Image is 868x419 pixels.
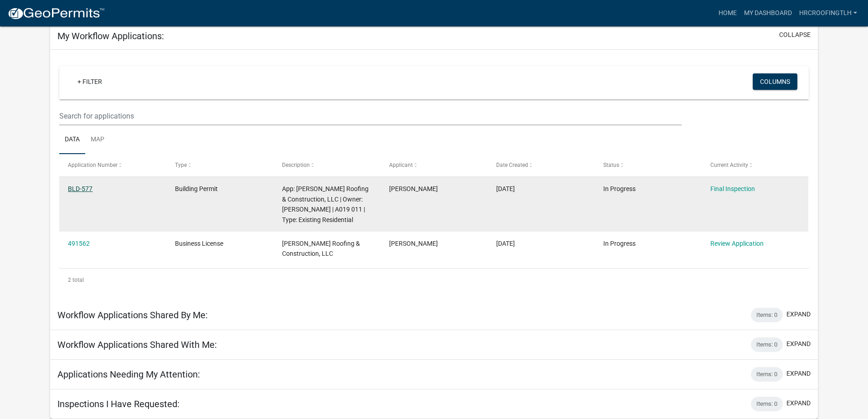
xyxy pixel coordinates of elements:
span: Date Created [496,162,528,168]
h5: Workflow Applications Shared By Me: [57,310,208,321]
a: + Filter [70,73,109,90]
span: Type [175,162,187,168]
div: 2 total [59,269,809,291]
span: Barrett Hartsfield [389,185,438,192]
datatable-header-cell: Status [594,154,701,176]
a: Home [715,5,740,22]
a: Map [85,125,110,155]
span: 10/15/2025 [496,185,515,192]
button: Columns [753,73,797,90]
span: 10/13/2025 [496,240,515,247]
a: My Dashboard [740,5,796,22]
span: In Progress [603,240,636,247]
input: Search for applications [59,107,681,125]
span: Hartsfield Roofing & Construction, LLC [282,240,360,258]
button: expand [786,398,811,408]
datatable-header-cell: Type [166,154,273,176]
a: Data [59,125,85,155]
a: BLD-577 [68,185,92,192]
button: collapse [779,30,811,40]
datatable-header-cell: Description [273,154,380,176]
span: Business License [175,240,223,247]
button: expand [786,310,811,319]
h5: Inspections I Have Requested: [57,398,180,409]
h5: My Workflow Applications: [57,31,164,41]
a: HRCroofingTLH [796,5,861,22]
button: expand [786,339,811,349]
span: Current Activity [710,162,748,168]
span: App: Hartsfield Roofing & Construction, LLC | Owner: WARD LINDA T | A019 011 | Type: Existing Res... [282,185,369,223]
div: Items: 0 [751,308,783,322]
a: 491562 [68,240,90,247]
span: Application Number [68,162,118,168]
span: Barrett Hartsfield [389,240,438,247]
h5: Workflow Applications Shared With Me: [57,339,217,350]
div: Items: 0 [751,397,783,411]
span: Building Permit [175,185,218,192]
a: Review Application [710,240,764,247]
datatable-header-cell: Current Activity [701,154,808,176]
div: collapse [50,50,818,300]
button: expand [786,369,811,378]
span: Status [603,162,619,168]
h5: Applications Needing My Attention: [57,369,200,380]
datatable-header-cell: Date Created [488,154,595,176]
span: Description [282,162,310,168]
datatable-header-cell: Applicant [380,154,488,176]
span: Applicant [389,162,413,168]
div: Items: 0 [751,367,783,382]
div: Items: 0 [751,337,783,352]
a: Final Inspection [710,185,755,192]
span: In Progress [603,185,636,192]
datatable-header-cell: Application Number [59,154,166,176]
